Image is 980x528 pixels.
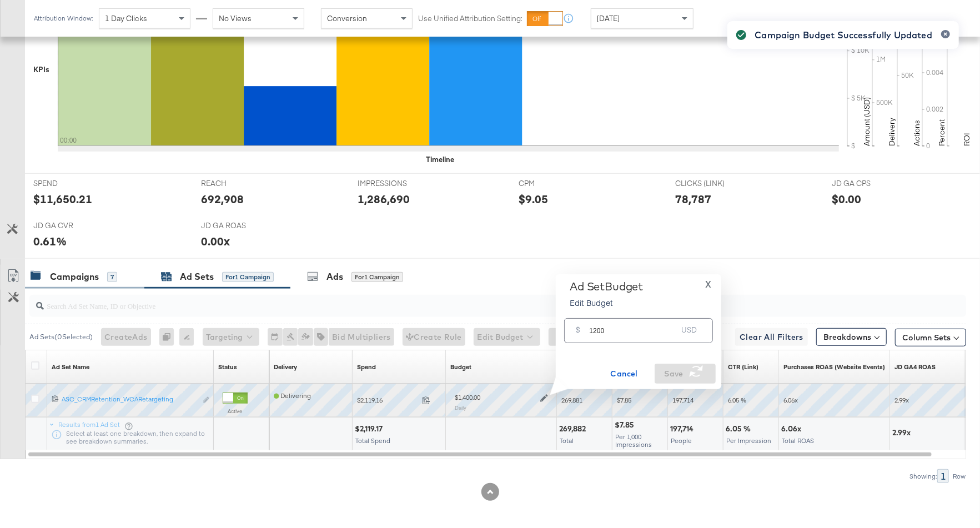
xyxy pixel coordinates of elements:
div: $ [571,323,585,343]
input: Search Ad Set Name, ID or Objective [44,290,881,312]
div: 692,908 [201,191,244,207]
span: Total Spend [355,436,390,445]
div: 1,286,690 [358,191,410,207]
span: Total [560,436,574,445]
div: 0 [159,328,179,346]
div: Campaign Budget Successfully Updated [755,28,932,42]
label: Active [223,408,248,415]
div: $2,119.17 [355,424,386,434]
div: Ad Set Budget [570,280,643,293]
span: Per 1,000 Impressions [615,433,652,449]
div: $1,400.00 [455,393,480,402]
div: Timeline [426,154,454,165]
a: The total amount spent to date. [357,363,376,371]
div: Status [218,363,237,371]
span: Conversion [327,13,367,23]
div: 0.00x [201,233,230,249]
span: No Views [219,13,252,23]
div: $9.05 [519,191,548,207]
span: $7.85 [617,396,631,404]
button: Cancel [594,364,655,384]
div: 7 [107,272,117,282]
div: $7.85 [615,420,637,430]
div: USD [677,323,701,343]
div: Ad Set Name [52,363,89,371]
div: 78,787 [675,191,711,207]
span: CPM [519,178,602,189]
div: Attribution Window: [33,14,93,22]
div: Delivery [274,363,297,371]
div: 197,714 [670,424,697,434]
span: X [705,276,711,292]
span: CLICKS (LINK) [675,178,758,189]
a: Shows the current state of your Ad Set. [218,363,237,371]
label: Use Unified Attribution Setting: [418,13,522,24]
span: REACH [201,178,284,189]
div: Spend [357,363,376,371]
span: 1 Day Clicks [105,13,147,23]
div: $11,650.21 [33,191,92,207]
span: JD GA ROAS [201,220,284,231]
a: Shows the current budget of Ad Set. [450,363,471,371]
div: Ad Sets ( 0 Selected) [29,332,93,342]
p: Edit Budget [570,297,643,308]
div: 0.61% [33,233,67,249]
div: ASC_CRMRetention_WCARetargeting [62,395,197,404]
div: Ads [326,270,343,283]
span: Delivering [274,391,311,400]
div: Budget [450,363,471,371]
div: for 1 Campaign [351,272,403,282]
a: ASC_CRMRetention_WCARetargeting [62,395,197,406]
span: SPEND [33,178,117,189]
span: 197,714 [672,396,693,404]
a: Reflects the ability of your Ad Set to achieve delivery based on ad states, schedule and budget. [274,363,297,371]
span: People [671,436,692,445]
sub: Daily [455,404,466,411]
input: Enter your budget [589,314,677,338]
span: JD GA CVR [33,220,117,231]
button: X [701,280,716,288]
div: Ad Sets [180,270,214,283]
div: 269,882 [559,424,589,434]
span: Cancel [598,367,650,381]
div: KPIs [33,64,49,75]
a: Your Ad Set name. [52,363,89,371]
span: 269,881 [561,396,582,404]
div: Campaigns [50,270,99,283]
span: $2,119.16 [357,396,418,404]
div: for 1 Campaign [222,272,274,282]
span: IMPRESSIONS [358,178,441,189]
span: [DATE] [597,13,620,23]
